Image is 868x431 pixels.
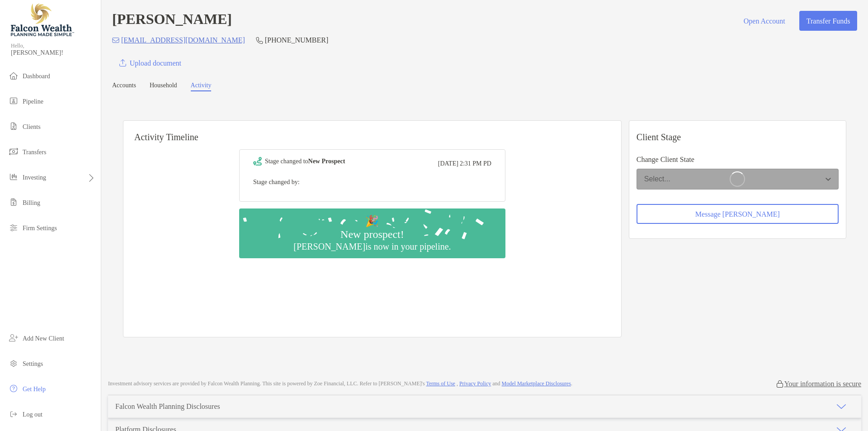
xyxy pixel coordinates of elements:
[112,82,136,91] a: Accounts
[108,380,572,387] p: Investment advisory services are provided by Falcon Wealth Planning . This site is powered by Zoe...
[23,411,42,418] span: Log out
[736,11,792,31] button: Open Account
[8,95,19,106] img: pipeline icon
[362,215,382,228] div: 🎉
[115,403,220,411] div: Falcon Wealth Planning Disclosures
[784,379,861,388] p: Your information is secure
[8,70,19,81] img: dashboard icon
[23,174,46,181] span: Investing
[637,154,839,165] p: Change Client State
[123,121,621,142] h6: Activity Timeline
[308,158,345,165] b: New Prospect
[8,358,19,369] img: settings icon
[637,132,839,143] p: Client Stage
[23,149,46,156] span: Transfers
[290,241,454,252] div: [PERSON_NAME] is now in your pipeline.
[191,82,212,91] a: Activity
[256,37,263,44] img: Phone Icon
[438,160,458,167] span: [DATE]
[836,401,847,412] img: icon arrow
[23,225,57,232] span: Firm Settings
[23,360,43,367] span: Settings
[8,121,19,132] img: clients icon
[426,380,455,387] a: Terms of Use
[112,53,189,73] a: Upload document
[119,59,126,67] img: button icon
[799,11,857,31] button: Transfer Funds
[11,4,74,36] img: Falcon Wealth Planning Logo
[121,34,245,46] p: [EMAIL_ADDRESS][DOMAIN_NAME]
[8,383,19,394] img: get-help icon
[150,82,177,91] a: Household
[265,34,328,46] p: [PHONE_NUMBER]
[253,157,262,166] img: Event icon
[239,208,505,251] img: Confetti
[8,146,19,157] img: transfers icon
[23,386,46,393] span: Get Help
[8,222,19,233] img: firm-settings icon
[11,49,95,57] span: [PERSON_NAME]!
[8,332,19,343] img: add_new_client icon
[23,335,64,342] span: Add New Client
[23,123,41,130] span: Clients
[502,380,571,387] a: Model Marketplace Disclosures
[23,73,50,80] span: Dashboard
[265,158,345,165] div: Stage changed to
[23,98,43,105] span: Pipeline
[112,38,119,43] img: Email Icon
[8,197,19,208] img: billing icon
[459,380,491,387] a: Privacy Policy
[8,171,19,182] img: investing icon
[253,176,491,188] p: Stage changed by:
[337,228,408,241] div: New prospect!
[112,11,232,31] h4: [PERSON_NAME]
[637,204,839,224] button: Message [PERSON_NAME]
[460,160,491,167] span: 2:31 PM PD
[23,199,40,206] span: Billing
[8,408,19,419] img: logout icon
